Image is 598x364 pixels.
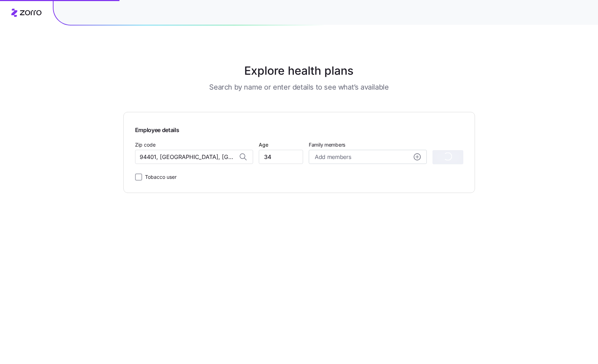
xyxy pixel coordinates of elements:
[259,141,268,149] label: Age
[142,173,177,181] label: Tobacco user
[309,141,427,148] span: Family members
[315,153,351,161] span: Add members
[259,150,303,164] input: Age
[309,150,427,164] button: Add membersadd icon
[141,62,457,79] h1: Explore health plans
[135,150,253,164] input: Zip code
[135,124,463,135] span: Employee details
[414,153,421,160] svg: add icon
[209,82,389,92] h3: Search by name or enter details to see what’s available
[135,141,156,149] label: Zip code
